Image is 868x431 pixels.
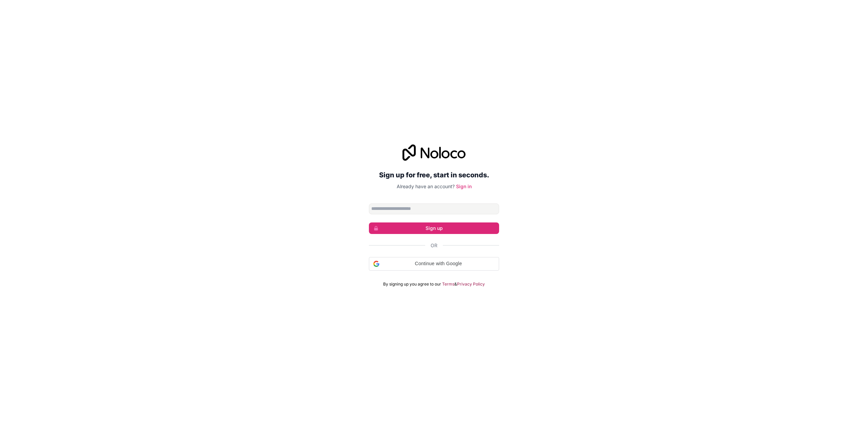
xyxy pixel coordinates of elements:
[369,169,499,181] h2: Sign up for free, start in seconds.
[383,281,441,287] span: By signing up you agree to our
[369,203,499,214] input: Email address
[442,281,454,287] a: Terms
[457,281,485,287] a: Privacy Policy
[369,222,499,234] button: Sign up
[397,183,455,189] span: Already have an account?
[456,183,472,189] a: Sign in
[431,242,437,249] span: Or
[454,281,457,287] span: &
[382,260,495,267] span: Continue with Google
[369,257,499,271] div: Continue with Google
